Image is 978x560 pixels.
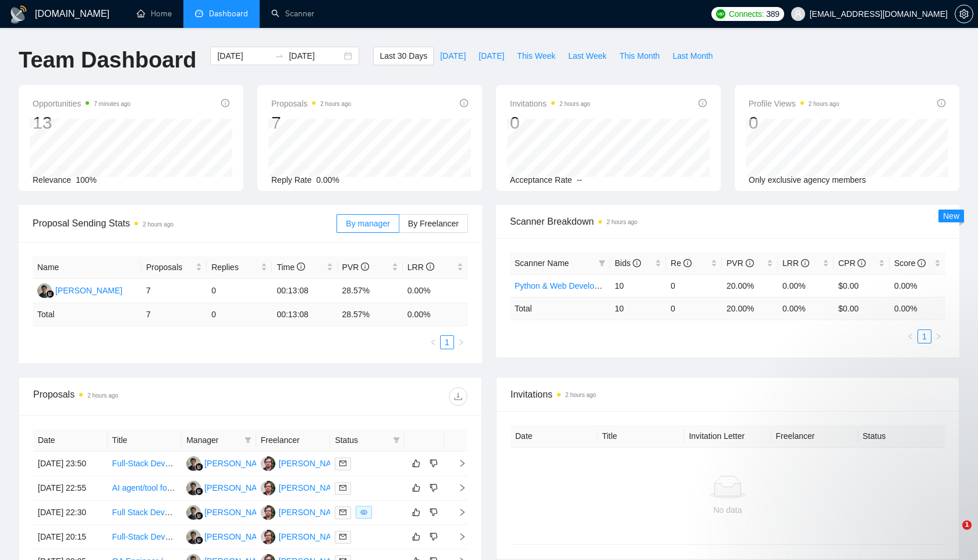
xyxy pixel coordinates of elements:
span: Proposal Sending Stats [33,216,336,231]
h1: Team Dashboard [19,47,196,74]
span: setting [955,9,973,19]
span: right [449,459,466,467]
span: Score [894,258,926,268]
span: 389 [766,8,779,20]
button: dislike [427,530,441,544]
a: MH[PERSON_NAME] [261,458,346,467]
span: dislike [430,508,438,517]
button: download [449,387,467,406]
div: Proposals [33,387,250,406]
span: Manager [186,434,240,446]
span: filter [391,431,402,449]
span: left [907,333,914,340]
span: PVR [727,258,754,268]
time: 2 hours ago [320,101,351,107]
li: Next Page [931,329,945,343]
span: Dashboard [209,9,248,19]
span: info-circle [361,263,369,271]
img: MH [186,456,201,471]
span: info-circle [917,259,926,267]
button: right [931,329,945,343]
span: Invitations [511,387,945,402]
td: $ 0.00 [834,297,890,320]
div: 7 [271,112,351,134]
span: mail [339,484,346,491]
a: AI agent/tool for automating filling up web forms [112,483,285,492]
span: CPR [838,258,866,268]
span: Status [335,434,388,446]
span: swap-right [275,51,284,61]
time: 7 minutes ago [94,101,130,107]
td: 0.00 % [890,297,945,320]
th: Status [858,425,945,448]
th: Title [108,429,182,452]
div: 0 [510,112,590,134]
span: right [449,508,466,516]
span: PVR [342,263,370,272]
button: Last Week [562,47,613,65]
span: filter [245,437,251,444]
span: Last Month [672,49,713,62]
input: Start date [217,49,270,62]
span: filter [393,437,400,444]
img: MH [261,456,275,471]
time: 2 hours ago [607,219,637,225]
span: Last 30 Days [380,49,427,62]
img: MH [261,505,275,520]
a: MH[PERSON_NAME] [261,507,346,516]
img: MH [186,481,201,495]
a: Full-Stack Developer Needed to Build SaaS MVP [112,459,290,468]
span: Connects: [729,8,764,20]
td: 0 [666,297,722,320]
span: right [449,484,466,492]
span: Time [277,263,304,272]
td: [DATE] 22:55 [33,476,108,501]
span: right [458,339,465,346]
button: setting [955,5,973,23]
span: info-circle [857,259,866,267]
span: left [430,339,437,346]
td: 28.57% [338,279,403,303]
span: right [935,333,942,340]
span: user [794,10,802,18]
span: info-circle [683,259,692,267]
img: MH [261,481,275,495]
a: MH[PERSON_NAME] [186,531,271,541]
img: gigradar-bm.png [46,290,54,298]
span: LRR [782,258,809,268]
img: gigradar-bm.png [195,512,203,520]
button: left [426,335,440,349]
span: like [412,483,420,492]
span: Last Week [568,49,607,62]
span: info-circle [937,99,945,107]
td: Total [510,297,610,320]
img: MH [186,505,201,520]
td: 20.00% [722,274,778,297]
a: MH[PERSON_NAME] [261,483,346,492]
img: MH [37,283,52,298]
span: info-circle [426,263,434,271]
span: dashboard [195,9,203,17]
span: info-circle [221,99,229,107]
td: 0.00 % [778,297,834,320]
td: 0 [207,303,272,326]
div: [PERSON_NAME] [279,530,346,543]
td: 0.00% [890,274,945,297]
a: setting [955,9,973,19]
td: [DATE] 23:50 [33,452,108,476]
td: Total [33,303,141,326]
span: filter [598,260,605,267]
button: like [409,505,423,519]
span: Only exclusive agency members [749,175,866,185]
button: Last Month [666,47,719,65]
a: MH[PERSON_NAME] [186,483,271,492]
span: Acceptance Rate [510,175,572,185]
span: info-circle [633,259,641,267]
span: Relevance [33,175,71,185]
span: Invitations [510,97,590,111]
span: Proposals [271,97,351,111]
td: 00:13:08 [272,303,337,326]
span: info-circle [801,259,809,267]
div: [PERSON_NAME] [204,506,271,519]
span: By manager [346,219,389,228]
